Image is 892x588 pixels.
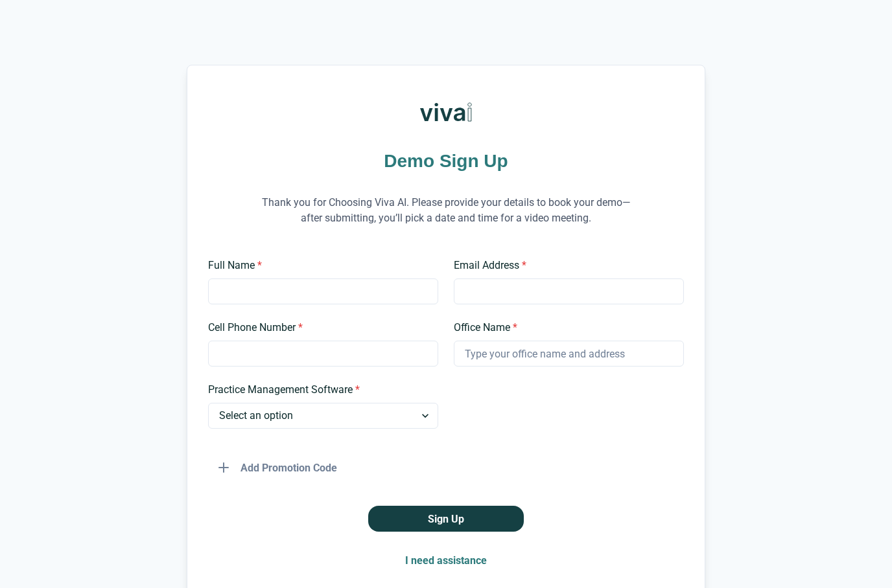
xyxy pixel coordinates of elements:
[208,455,347,481] button: Add Promotion Code
[208,320,430,335] label: Cell Phone Number
[208,148,684,174] h1: Demo Sign Up
[252,179,640,242] p: Thank you for Choosing Viva AI. Please provide your details to book your demo—after submitting, y...
[368,506,524,532] button: Sign Up
[208,258,430,273] label: Full Name
[395,547,497,573] button: I need assistance
[454,258,676,273] label: Email Address
[208,382,430,398] label: Practice Management Software
[420,86,472,138] img: Viva AI Logo
[454,320,676,335] label: Office Name
[454,341,684,367] input: Type your office name and address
